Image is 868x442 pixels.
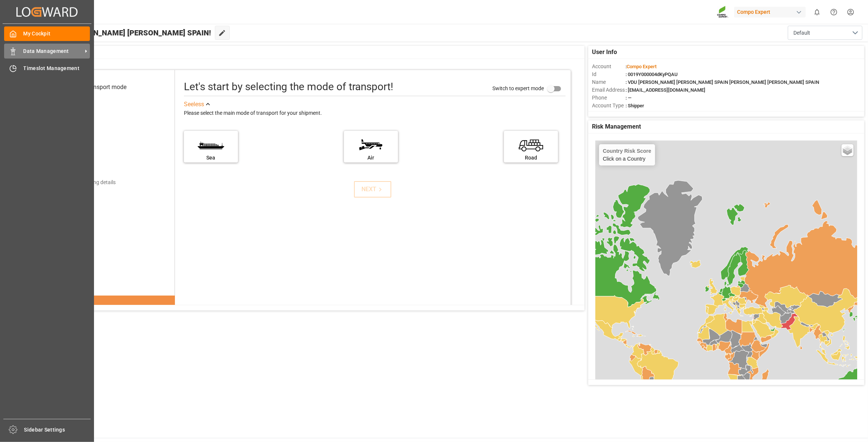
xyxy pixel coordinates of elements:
[361,185,384,194] div: NEXT
[508,154,554,162] div: Road
[825,4,842,20] button: Help Center
[734,7,806,18] div: Compo Expert
[354,181,391,198] button: NEXT
[592,122,641,131] span: Risk Management
[184,109,565,118] div: Please select the main mode of transport for your shipment.
[69,83,126,92] div: Select transport mode
[626,72,678,77] span: : 0019Y000004dKyPQAU
[734,5,809,19] button: Compo Expert
[23,47,82,55] span: Data Management
[4,61,90,76] a: Timeslot Management
[23,30,90,38] span: My Cockpit
[626,64,657,69] span: :
[592,78,626,86] span: Name
[348,154,394,162] div: Air
[184,100,204,109] div: See less
[788,26,862,40] button: open menu
[23,64,90,72] span: Timeslot Management
[592,86,626,94] span: Email Address
[603,148,651,154] h4: Country Risk Score
[626,95,632,101] span: : —
[184,79,393,95] div: Let's start by selecting the mode of transport!
[592,70,626,78] span: Id
[592,63,626,70] span: Account
[592,94,626,102] span: Phone
[31,26,211,40] span: Hello VDU [PERSON_NAME] [PERSON_NAME] SPAIN!
[717,6,729,19] img: Screenshot%202023-09-29%20at%2010.02.21.png_1712312052.png
[24,426,91,434] span: Sidebar Settings
[626,87,705,93] span: : [EMAIL_ADDRESS][DOMAIN_NAME]
[188,154,234,162] div: Sea
[842,144,853,156] a: Layers
[626,79,819,85] span: : VDU [PERSON_NAME] [PERSON_NAME] SPAIN [PERSON_NAME] [PERSON_NAME] SPAIN
[492,85,544,91] span: Switch to expert mode
[809,4,825,20] button: show 0 new notifications
[4,26,90,41] a: My Cockpit
[627,64,657,69] span: Compo Expert
[592,102,626,110] span: Account Type
[592,48,617,57] span: User Info
[603,148,651,162] div: Click on a Country
[626,103,644,108] span: : Shipper
[793,29,810,37] span: Default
